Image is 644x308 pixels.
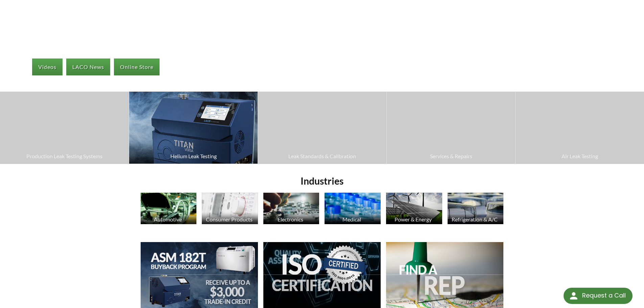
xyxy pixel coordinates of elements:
[3,152,125,161] span: Production Leak Testing Systems
[387,92,515,164] a: Services & Repairs
[129,92,258,164] a: Helium Leak Testing
[516,92,644,164] a: Air Leak Testing
[261,152,383,161] span: Leak Standards & Calibration
[448,193,504,226] a: Refrigeration & A/C HVAC Products image
[32,58,63,75] a: Videos
[447,216,503,222] div: Refrigeration & A/C
[385,216,442,222] div: Power & Energy
[141,193,197,224] img: Automotive Industry image
[386,193,442,226] a: Power & Energy Solar Panels image
[140,216,196,222] div: Automotive
[519,152,641,161] span: Air Leak Testing
[201,216,257,222] div: Consumer Products
[258,92,386,164] a: Leak Standards & Calibration
[202,193,258,226] a: Consumer Products Consumer Products image
[202,193,258,224] img: Consumer Products image
[325,193,381,224] img: Medicine Bottle image
[263,193,319,226] a: Electronics Electronics image
[129,92,258,164] img: TITAN VERSA Leak Detector image
[564,288,633,304] div: Request a Call
[141,193,197,226] a: Automotive Automotive Industry image
[66,58,110,75] a: LACO News
[582,288,626,303] div: Request a Call
[324,216,380,222] div: Medical
[390,152,512,161] span: Services & Repairs
[568,290,579,301] img: round button
[448,193,504,224] img: HVAC Products image
[263,193,319,224] img: Electronics image
[114,58,160,75] a: Online Store
[386,193,442,224] img: Solar Panels image
[138,175,506,187] h2: Industries
[325,193,381,226] a: Medical Medicine Bottle image
[262,216,319,222] div: Electronics
[133,152,254,161] span: Helium Leak Testing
